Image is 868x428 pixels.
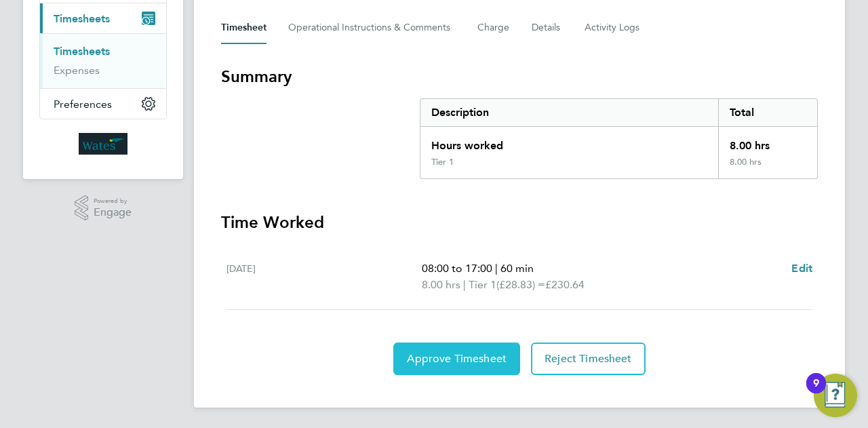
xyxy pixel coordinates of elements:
button: Charge [477,12,510,44]
section: Timesheet [221,66,818,375]
div: 9 [813,383,819,401]
div: Description [420,99,718,126]
a: Edit [791,260,812,277]
button: Operational Instructions & Comments [288,12,456,44]
button: Timesheets [40,3,166,33]
span: Engage [94,207,132,218]
button: Reject Timesheet [531,343,646,375]
span: Timesheets [54,12,110,25]
span: Reject Timesheet [545,352,632,366]
div: Hours worked [420,127,718,157]
div: Timesheets [40,33,166,88]
span: Approve Timesheet [407,352,507,366]
div: [DATE] [226,260,422,293]
button: Preferences [40,89,166,119]
a: Timesheets [54,45,110,58]
div: 8.00 hrs [718,157,817,178]
h3: Time Worked [221,212,818,233]
div: 8.00 hrs [718,127,817,157]
button: Details [532,12,563,44]
span: Edit [791,262,812,275]
span: Tier 1 [469,277,496,293]
span: Preferences [54,98,112,111]
h3: Summary [221,66,818,87]
button: Activity Logs [585,12,642,44]
a: Go to home page [39,133,167,155]
a: Powered byEngage [75,195,132,221]
div: Tier 1 [431,157,454,168]
span: 60 min [500,262,534,275]
button: Approve Timesheet [393,343,520,375]
span: | [463,278,466,291]
span: £230.64 [545,278,585,291]
span: | [495,262,498,275]
button: Open Resource Center, 9 new notifications [814,374,857,417]
div: Summary [420,98,818,179]
span: 8.00 hrs [422,278,460,291]
a: Expenses [54,64,100,77]
img: wates-logo-retina.png [79,133,127,155]
button: Timesheet [221,12,267,44]
span: (£28.83) = [496,278,545,291]
div: Total [718,99,817,126]
span: 08:00 to 17:00 [422,262,492,275]
span: Powered by [94,195,132,207]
